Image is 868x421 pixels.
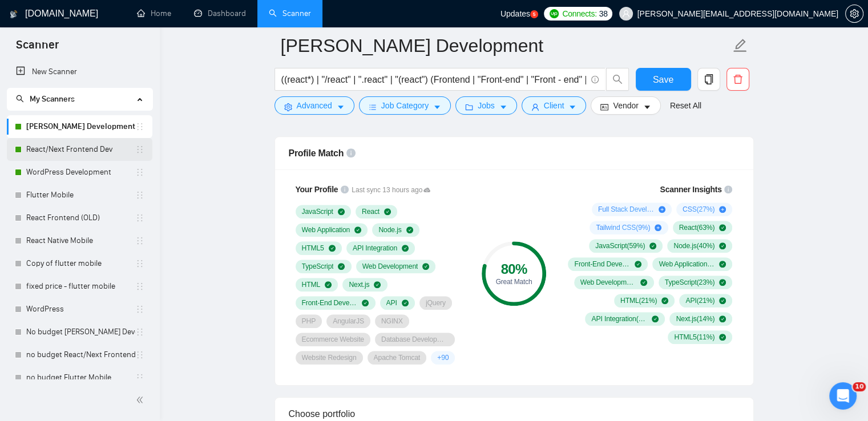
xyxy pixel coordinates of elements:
button: idcardVendorcaret-down [591,96,660,115]
span: Scanner Insights [660,185,721,193]
span: user [531,103,539,111]
button: delete [726,68,749,91]
span: HTML [302,280,321,289]
a: New Scanner [16,60,143,83]
span: caret-down [433,103,441,111]
span: check-circle [362,299,369,306]
span: delete [727,74,749,84]
span: check-circle [719,224,726,231]
button: copy [697,68,720,91]
span: holder [135,327,144,337]
a: React/Next Frontend Dev [26,138,135,161]
button: setting [845,5,863,23]
a: 5 [530,10,538,18]
span: Connects: [562,7,596,20]
span: caret-down [643,103,651,111]
li: WordPress [7,298,152,321]
span: + 90 [437,353,449,362]
div: 80 % [482,262,546,276]
li: New Scanner [7,60,152,83]
span: info-circle [591,76,599,83]
li: No budget MERN Stack Development [7,321,152,343]
a: setting [845,9,863,18]
span: Node.js [378,225,401,234]
a: React Frontend (OLD) [26,207,135,229]
span: check-circle [338,208,345,215]
span: HTML5 [302,244,324,253]
span: PHP [302,317,316,326]
span: edit [733,38,748,53]
img: logo [10,5,18,23]
span: Database Development [381,335,449,344]
input: Scanner name... [281,31,730,60]
a: React Native Mobile [26,229,135,252]
li: React Frontend (OLD) [7,207,152,229]
span: Website Redesign [302,353,357,362]
span: Ecommerce Website [302,335,364,344]
span: Front-End Development ( 32 %) [574,260,630,269]
span: check-circle [325,281,332,288]
li: React/Next Frontend Dev [7,138,152,161]
a: WordPress [26,298,135,321]
span: CSS ( 27 %) [683,205,714,214]
span: check-circle [661,297,668,304]
span: holder [135,282,144,291]
span: holder [135,191,144,200]
span: Web Development ( 24 %) [580,278,636,287]
a: fixed price - flutter mobile [26,275,135,298]
span: Web Development [362,262,418,271]
span: check-circle [635,261,641,268]
span: holder [135,145,144,154]
li: MERN Stack Development [7,115,152,138]
span: Vendor [613,99,638,112]
span: Node.js ( 40 %) [673,241,714,250]
span: holder [135,350,144,359]
span: info-circle [346,148,356,157]
span: caret-down [499,103,507,111]
span: setting [284,103,292,111]
span: caret-down [337,103,345,111]
span: holder [135,168,144,177]
a: searchScanner [269,9,311,18]
img: upwork-logo.png [550,9,559,18]
button: folderJobscaret-down [455,96,517,115]
li: Flutter Mobile [7,184,152,207]
span: 10 [853,382,866,391]
span: Next.js ( 14 %) [676,314,714,323]
span: holder [135,236,144,245]
span: caret-down [568,103,576,111]
a: No budget [PERSON_NAME] Development [26,321,135,343]
span: check-circle [649,242,656,249]
span: double-left [136,394,147,406]
a: Flutter Mobile [26,184,135,207]
a: no budget Flutter Mobile [26,366,135,389]
a: Copy of flutter mobile [26,252,135,275]
span: Web Application ( 24 %) [659,260,714,269]
span: Your Profile [296,185,338,194]
span: check-circle [338,263,345,270]
span: check-circle [719,334,726,341]
span: bars [369,103,377,111]
span: plus-circle [719,206,726,213]
span: check-circle [719,297,726,304]
li: WordPress Development [7,161,152,184]
span: API Integration ( 16 %) [591,314,647,323]
span: copy [698,74,720,84]
span: holder [135,373,144,382]
span: NGINX [381,317,403,326]
span: info-circle [724,185,732,193]
span: check-circle [406,226,413,233]
button: userClientcaret-down [522,96,587,115]
button: search [606,68,629,91]
span: Updates [500,9,530,18]
span: TypeScript ( 23 %) [665,278,715,287]
button: barsJob Categorycaret-down [359,96,451,115]
span: check-circle [329,245,336,252]
span: Apache Tomcat [374,353,421,362]
span: JavaScript [302,207,333,216]
span: React ( 63 %) [679,223,715,232]
a: no budget React/Next Frontend Dev [26,343,135,366]
span: Save [653,72,673,87]
span: Jobs [478,99,495,112]
span: check-circle [652,315,659,322]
